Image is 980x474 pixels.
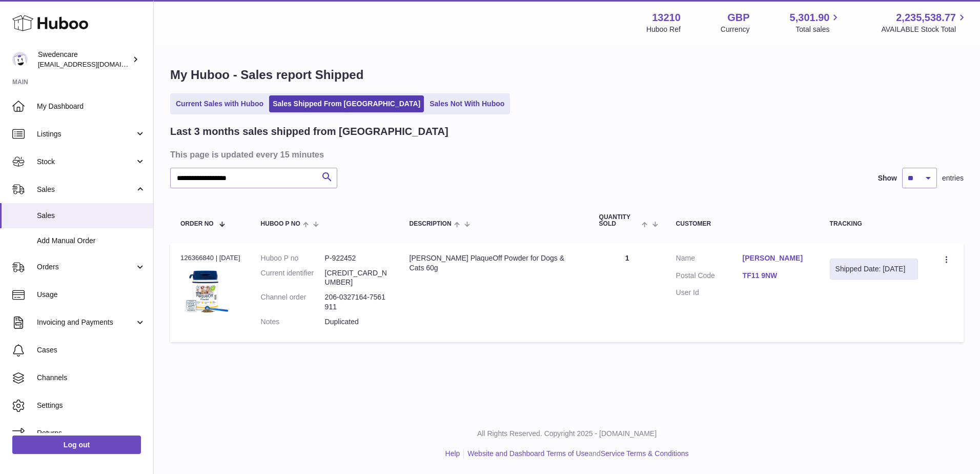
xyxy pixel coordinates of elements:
[261,221,300,227] span: Huboo P no
[170,149,961,160] h3: This page is updated every 15 minutes
[37,185,135,194] span: Sales
[12,52,28,67] img: gemma.horsfield@swedencare.co.uk
[325,253,389,263] dd: P-922452
[37,157,135,167] span: Stock
[269,95,424,112] a: Sales Shipped From [GEOGRAPHIC_DATA]
[464,449,688,459] li: and
[37,129,135,139] span: Listings
[646,25,681,34] div: Huboo Ref
[445,449,460,458] a: Help
[180,253,240,263] div: 126366840 | [DATE]
[599,214,640,227] span: Quantity Sold
[881,11,968,34] a: 2,235,538.77 AVAILABLE Stock Total
[878,173,897,183] label: Show
[180,266,232,317] img: $_57.JPG
[261,268,325,288] dt: Current identifier
[325,268,389,288] dd: [CREDIT_CARD_NUMBER]
[467,449,588,458] a: Website and Dashboard Terms of Use
[676,271,743,283] dt: Postal Code
[881,25,968,34] span: AVAILABLE Stock Total
[676,288,743,298] dt: User Id
[37,401,146,410] span: Settings
[37,428,146,438] span: Returns
[162,429,972,439] p: All Rights Reserved. Copyright 2025 - [DOMAIN_NAME]
[38,50,130,69] div: Swedencare
[172,95,267,112] a: Current Sales with Huboo
[261,253,325,263] dt: Huboo P no
[942,173,964,183] span: entries
[676,221,809,227] div: Customer
[601,449,689,458] a: Service Terms & Conditions
[795,25,841,34] span: Total sales
[12,436,141,454] a: Log out
[676,253,743,266] dt: Name
[37,102,146,111] span: My Dashboard
[170,125,448,139] h2: Last 3 months sales shipped from [GEOGRAPHIC_DATA]
[37,211,146,221] span: Sales
[727,11,749,25] strong: GBP
[743,253,809,263] a: [PERSON_NAME]
[410,253,579,273] div: [PERSON_NAME] PlaqueOff Powder for Dogs & Cats 60g
[426,95,508,112] a: Sales Not With Huboo
[261,292,325,312] dt: Channel order
[790,11,842,34] a: 5,301.90 Total sales
[410,221,452,227] span: Description
[325,292,389,312] dd: 206-0327164-7561911
[896,11,956,25] span: 2,235,538.77
[261,317,325,327] dt: Notes
[721,25,750,34] div: Currency
[835,264,913,274] div: Shipped Date: [DATE]
[37,236,146,246] span: Add Manual Order
[589,243,666,342] td: 1
[38,60,151,68] span: [EMAIL_ADDRESS][DOMAIN_NAME]
[743,271,809,281] a: TF11 9NW
[180,221,214,227] span: Order No
[37,290,146,300] span: Usage
[170,67,964,83] h1: My Huboo - Sales report Shipped
[37,345,146,355] span: Cases
[37,262,135,272] span: Orders
[652,11,681,25] strong: 13210
[37,373,146,383] span: Channels
[790,11,830,25] span: 5,301.90
[830,221,918,227] div: Tracking
[37,318,135,327] span: Invoicing and Payments
[325,317,389,327] p: Duplicated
